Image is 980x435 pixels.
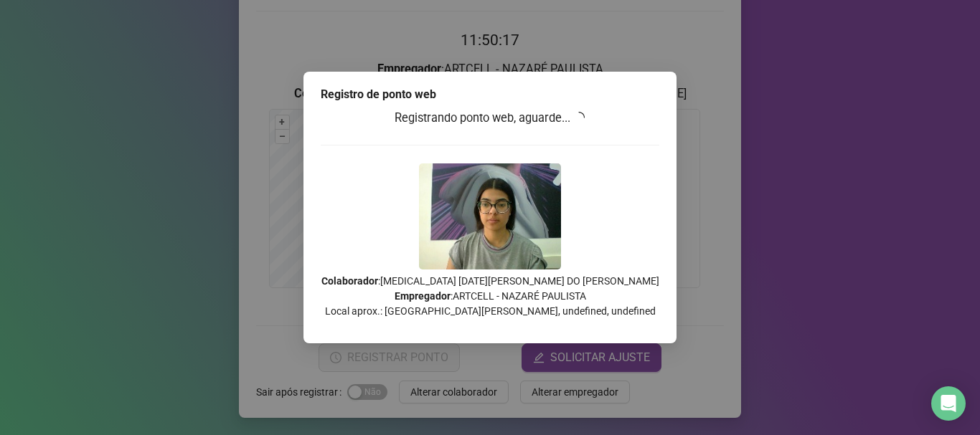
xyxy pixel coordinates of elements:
[571,110,587,125] span: loading
[931,386,966,421] div: Open Intercom Messenger
[321,275,378,287] strong: Colaborador
[321,109,659,128] h3: Registrando ponto web, aguarde...
[395,290,451,302] strong: Empregador
[321,274,659,319] p: : [MEDICAL_DATA] [DATE][PERSON_NAME] DO [PERSON_NAME] : ARTCELL - NAZARÉ PAULISTA Local aprox.: [...
[419,163,561,269] img: 2Q==
[321,86,659,103] div: Registro de ponto web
